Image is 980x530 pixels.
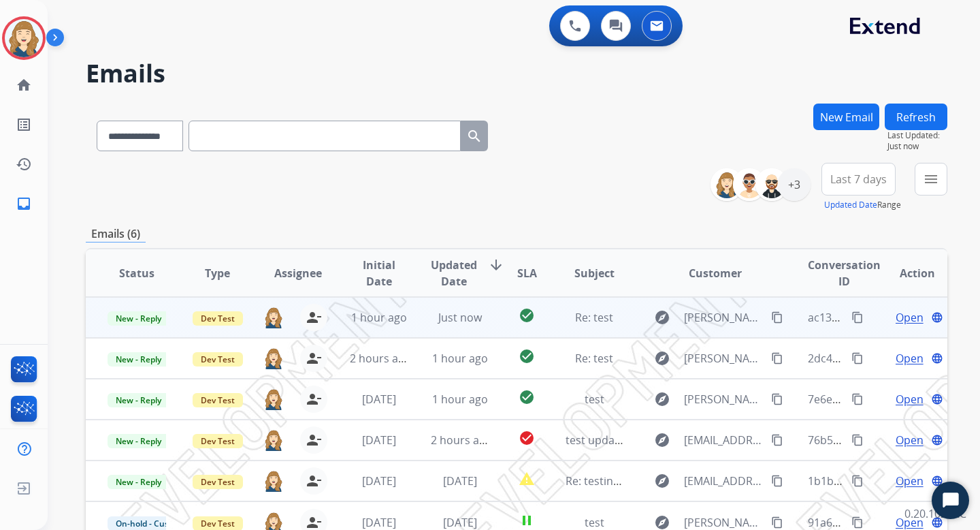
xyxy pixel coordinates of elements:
mat-icon: content_copy [771,475,783,487]
mat-icon: content_copy [771,352,783,364]
span: Open [896,391,924,407]
th: Action [866,249,947,297]
span: [PERSON_NAME][EMAIL_ADDRESS][DOMAIN_NAME] [684,350,763,367]
span: 2 hours ago [431,433,492,448]
mat-icon: check_circle [519,389,535,405]
span: [PERSON_NAME][EMAIL_ADDRESS][DOMAIN_NAME] [684,391,763,407]
span: Just now [887,141,947,152]
span: Dev Test [193,352,243,367]
span: Type [205,265,230,281]
img: avatar [5,19,43,57]
mat-icon: content_copy [851,434,864,446]
mat-icon: language [931,475,943,487]
img: agent-avatar [263,347,284,369]
span: Open [896,350,924,367]
button: Start Chat [932,482,969,519]
span: Re: test [575,351,613,366]
mat-icon: inbox [16,196,32,212]
mat-icon: content_copy [771,434,783,446]
mat-icon: history [16,156,32,172]
mat-icon: check_circle [519,348,535,364]
span: Updated Date [431,257,477,290]
mat-icon: menu [923,171,939,187]
span: New - Reply [108,311,169,326]
button: New Email [813,104,879,130]
span: Initial Date [350,257,408,290]
span: New - Reply [108,434,169,448]
mat-icon: content_copy [851,311,864,324]
p: Emails (6) [86,225,146,243]
span: [PERSON_NAME][EMAIL_ADDRESS][DOMAIN_NAME] [684,309,763,326]
mat-icon: explore [654,309,670,326]
button: Last 7 days [821,163,896,196]
span: Conversation ID [808,257,881,290]
button: Updated Date [824,200,877,211]
mat-icon: person_remove [306,350,322,367]
span: Dev Test [193,393,243,407]
span: [DATE] [362,515,396,530]
mat-icon: report_problem [519,471,535,487]
span: New - Reply [108,393,169,407]
img: agent-avatar [263,429,284,450]
p: 0.20.1027RC [904,505,966,522]
img: agent-avatar [263,388,284,409]
span: [DATE] [443,515,477,530]
mat-icon: language [931,311,943,324]
img: agent-avatar [263,307,284,328]
span: Subject [574,265,615,281]
mat-icon: list_alt [16,116,32,133]
mat-icon: pause [519,512,535,529]
span: Assignee [274,265,322,281]
span: test updated date [566,433,657,448]
mat-icon: content_copy [771,311,783,324]
mat-icon: check_circle [519,307,535,324]
span: 1 hour ago [432,351,488,366]
span: [DATE] [362,473,396,488]
span: Dev Test [193,434,243,448]
span: Re: test [575,310,613,325]
span: New - Reply [108,352,169,367]
button: Refresh [885,104,947,130]
span: Re: testing 1111 [566,473,647,488]
span: 1 hour ago [351,310,407,325]
div: +3 [778,168,811,201]
mat-icon: person_remove [306,432,322,448]
span: Customer [689,265,742,281]
mat-icon: home [16,77,32,93]
mat-icon: content_copy [771,393,783,405]
mat-icon: language [931,393,943,405]
mat-icon: content_copy [851,352,864,364]
span: Just now [438,310,482,325]
span: test [585,392,604,407]
span: 2 hours ago [350,351,411,366]
span: SLA [517,265,537,281]
mat-icon: content_copy [851,516,864,529]
span: Open [896,473,924,489]
mat-icon: language [931,352,943,364]
mat-icon: language [931,516,943,529]
mat-icon: person_remove [306,309,322,326]
span: Open [896,309,924,326]
span: Range [824,199,901,211]
mat-icon: person_remove [306,473,322,489]
span: Status [119,265,154,281]
mat-icon: content_copy [771,516,783,529]
span: Last 7 days [830,176,887,182]
span: [DATE] [362,392,396,407]
mat-icon: content_copy [851,393,864,405]
span: 1 hour ago [432,392,488,407]
span: Last Updated: [887,130,947,141]
span: Dev Test [193,311,243,326]
mat-icon: explore [654,473,670,489]
span: [EMAIL_ADDRESS][DOMAIN_NAME] [684,432,763,448]
mat-icon: person_remove [306,391,322,407]
span: [DATE] [443,473,477,488]
mat-icon: arrow_downward [488,257,504,273]
mat-icon: search [466,128,483,144]
mat-icon: explore [654,350,670,367]
span: [EMAIL_ADDRESS][DOMAIN_NAME] [684,473,763,489]
span: Open [896,432,924,448]
mat-icon: check_circle [519,430,535,446]
svg: Open Chat [941,491,960,510]
mat-icon: language [931,434,943,446]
